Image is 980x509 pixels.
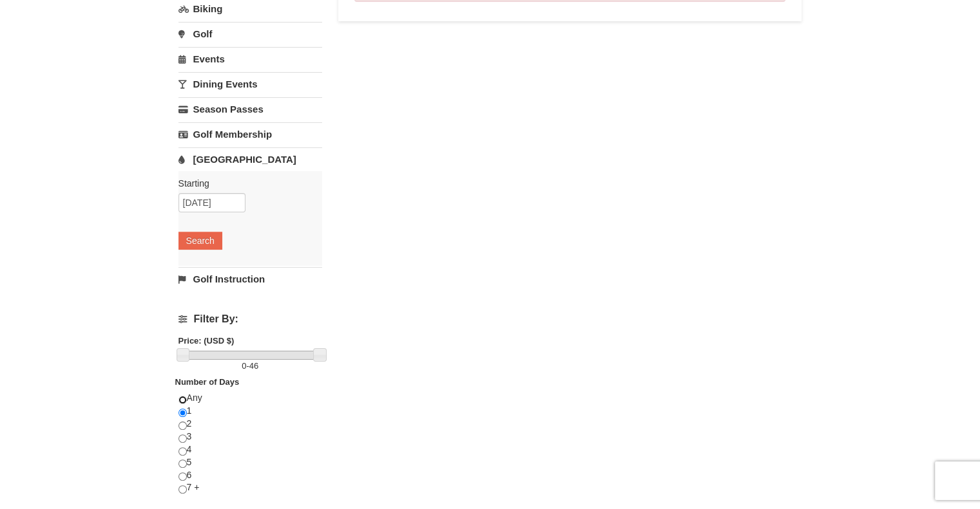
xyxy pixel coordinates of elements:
[178,336,235,346] strong: Price: (USD $)
[178,267,322,291] a: Golf Instruction
[178,177,312,190] label: Starting
[178,97,322,121] a: Season Passes
[242,361,246,371] span: 0
[178,360,322,373] label: -
[178,47,322,71] a: Events
[178,72,322,96] a: Dining Events
[178,313,322,325] h4: Filter By:
[178,122,322,146] a: Golf Membership
[178,147,322,171] a: [GEOGRAPHIC_DATA]
[178,392,322,507] div: Any 1 2 3 4 5 6 7 +
[175,377,240,387] strong: Number of Days
[178,22,322,46] a: Golf
[178,232,222,250] button: Search
[249,361,258,371] span: 46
